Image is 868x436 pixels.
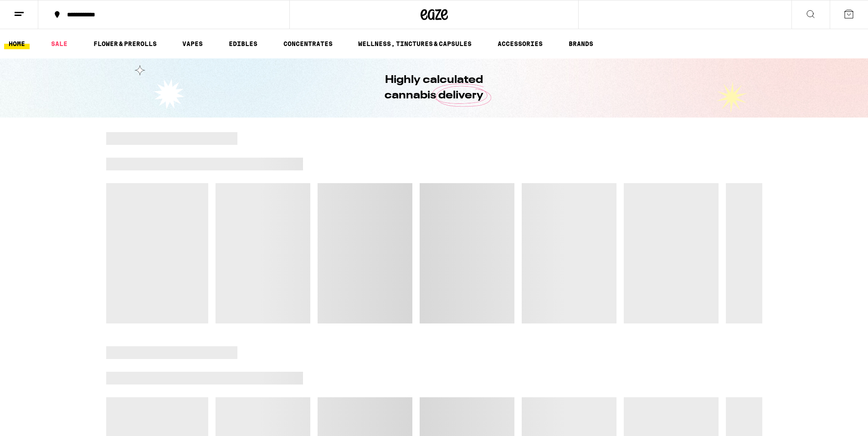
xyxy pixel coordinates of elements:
[279,38,337,49] a: CONCENTRATES
[89,38,161,49] a: FLOWER & PREROLLS
[359,72,509,103] h1: Highly calculated cannabis delivery
[354,38,476,49] a: WELLNESS, TINCTURES & CAPSULES
[493,38,547,49] a: ACCESSORIES
[178,38,207,49] a: VAPES
[564,38,598,49] a: BRANDS
[46,38,72,49] a: SALE
[224,38,262,49] a: EDIBLES
[4,38,30,49] a: HOME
